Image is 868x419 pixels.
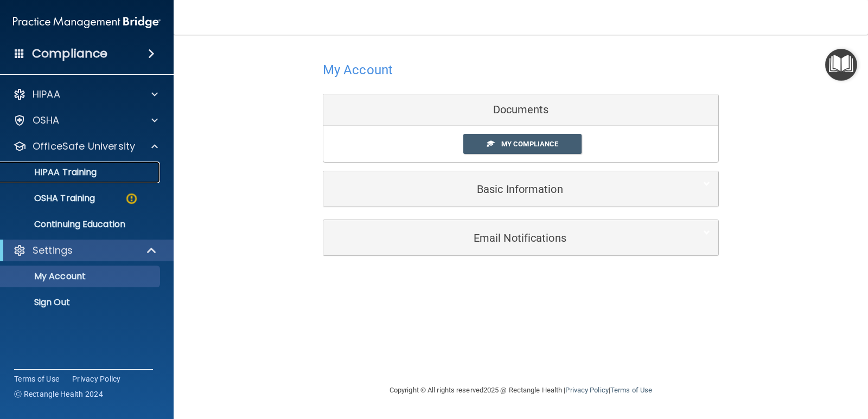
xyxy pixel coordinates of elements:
span: My Compliance [501,140,558,148]
p: Sign Out [7,297,155,308]
img: PMB logo [13,11,161,33]
button: Open Resource Center [825,49,857,81]
a: OfficeSafe University [13,140,158,153]
a: OSHA [13,114,158,127]
a: Basic Information [331,177,710,201]
h5: Email Notifications [331,232,677,244]
a: HIPAA [13,88,158,101]
p: HIPAA [33,88,60,101]
p: Settings [33,244,73,257]
p: OSHA [33,114,60,127]
a: Terms of Use [14,373,59,384]
div: Documents [323,94,718,126]
a: Settings [13,244,157,257]
h5: Basic Information [331,183,677,195]
a: Privacy Policy [72,373,121,384]
h4: Compliance [32,46,107,61]
a: Email Notifications [331,225,710,250]
p: OfficeSafe University [33,140,135,153]
a: Privacy Policy [565,386,608,394]
p: Continuing Education [7,219,155,230]
img: warning-circle.0cc9ac19.png [125,192,138,205]
p: HIPAA Training [7,167,97,178]
a: Terms of Use [610,386,652,394]
h4: My Account [323,63,393,77]
span: Ⓒ Rectangle Health 2024 [14,389,103,399]
p: OSHA Training [7,193,95,204]
p: My Account [7,271,155,282]
div: Copyright © All rights reserved 2025 @ Rectangle Health | | [323,373,719,408]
